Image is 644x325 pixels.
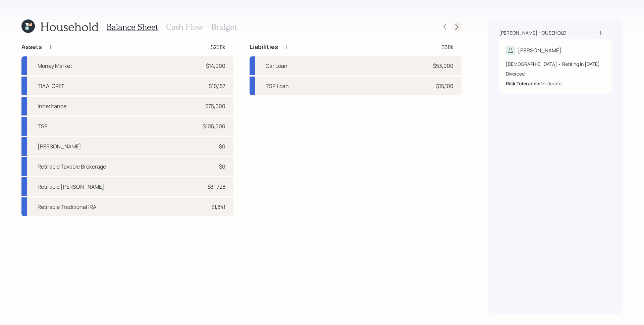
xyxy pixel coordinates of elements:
[166,22,203,32] h3: Cash Flow
[219,142,225,150] div: $0
[211,203,225,211] div: $1,841
[219,162,225,171] div: $0
[266,82,289,90] div: TSP Loan
[250,43,278,51] h4: Liabilities
[499,30,566,36] div: [PERSON_NAME] household
[38,82,64,90] div: TIAA-CREF
[208,183,225,191] div: $31,728
[38,142,81,150] div: [PERSON_NAME]
[506,80,541,87] b: Risk Tolerance:
[38,162,106,171] div: Retirable Taxable Brokerage
[38,122,48,130] div: TSP
[541,80,562,87] div: Moderate
[211,22,237,32] h3: Budget
[211,43,225,51] div: $238k
[38,102,66,110] div: Inheritance
[206,62,225,70] div: $14,000
[38,183,104,191] div: Retirable [PERSON_NAME]
[518,46,561,54] div: [PERSON_NAME]
[506,70,605,77] div: Divorced
[441,43,453,51] div: $68k
[209,82,225,90] div: $10,157
[205,102,225,110] div: $75,000
[38,62,72,70] div: Money Market
[266,62,287,70] div: Car Loan
[506,60,605,67] div: [DEMOGRAPHIC_DATA] • Retiring in [DATE]
[38,203,96,211] div: Retirable Traditional IRA
[433,62,453,70] div: $53,000
[107,22,158,32] h3: Balance Sheet
[203,122,225,130] div: $105,000
[436,82,453,90] div: $15,100
[40,19,99,34] h1: Household
[21,43,42,51] h4: Assets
